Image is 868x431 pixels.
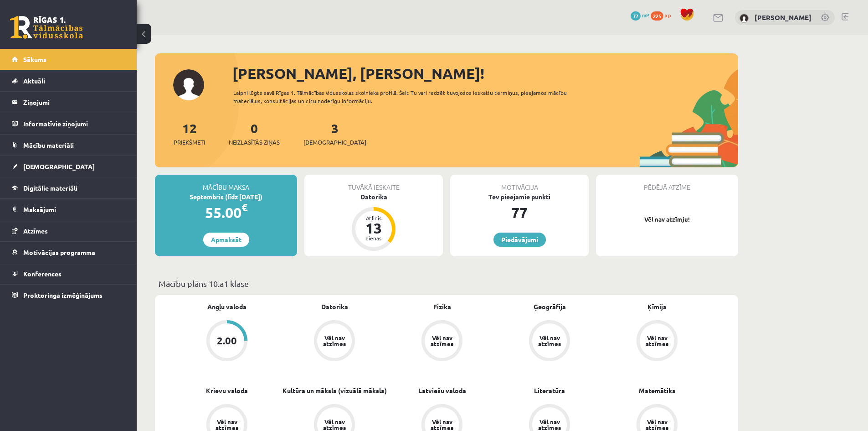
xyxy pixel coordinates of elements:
[433,302,451,312] a: Fizika
[214,419,240,431] div: Vēl nav atzīmes
[23,184,77,192] span: Digitālie materiāli
[155,175,297,192] div: Mācību maksa
[23,199,125,220] legend: Maksājumi
[207,302,247,312] a: Angļu valoda
[233,88,583,105] div: Laipni lūgts savā Rīgas 1. Tālmācības vidusskolas skolnieka profilā. Šeit Tu vari redzēt tuvojošo...
[631,11,649,19] a: 77 mP
[173,320,281,363] a: 2.00
[639,386,676,395] a: Matemātika
[174,138,205,147] span: Priekšmeti
[12,70,125,91] a: Aktuāli
[23,291,103,299] span: Proktoringa izmēģinājums
[537,335,562,347] div: Vēl nav atzīmes
[740,14,749,23] img: Sigita Firleja
[23,77,45,85] span: Aktuāli
[642,11,649,19] span: mP
[12,199,125,220] a: Maksājumi
[217,336,237,346] div: 2.00
[23,227,48,235] span: Atzīmes
[229,120,280,147] a: 0Neizlasītās ziņas
[450,202,589,223] div: 77
[304,175,443,192] div: Tuvākā ieskaite
[496,320,603,363] a: Vēl nav atzīmes
[322,419,347,431] div: Vēl nav atzīmes
[203,233,249,247] a: Apmaksāt
[12,242,125,263] a: Motivācijas programma
[23,270,62,278] span: Konferences
[303,120,366,147] a: 3[DEMOGRAPHIC_DATA]
[322,335,347,347] div: Vēl nav atzīmes
[155,202,297,223] div: 55.00
[12,113,125,134] a: Informatīvie ziņojumi
[12,135,125,156] a: Mācību materiāli
[647,302,667,312] a: Ķīmija
[603,320,711,363] a: Vēl nav atzīmes
[651,11,663,21] span: 225
[360,215,387,221] div: Atlicis
[534,386,565,395] a: Literatūra
[303,138,366,147] span: [DEMOGRAPHIC_DATA]
[12,285,125,306] a: Proktoringa izmēģinājums
[281,320,388,363] a: Vēl nav atzīmes
[12,49,125,70] a: Sākums
[493,233,546,247] a: Piedāvājumi
[360,235,387,241] div: dienas
[23,92,125,113] legend: Ziņojumi
[12,92,125,113] a: Ziņojumi
[12,220,125,241] a: Atzīmes
[665,11,671,19] span: xp
[23,248,95,256] span: Motivācijas programma
[360,221,387,235] div: 13
[596,175,738,192] div: Pēdējā atzīme
[644,335,670,347] div: Vēl nav atzīmes
[388,320,496,363] a: Vēl nav atzīmes
[304,192,443,252] a: Datorika Atlicis 13 dienas
[601,215,734,224] p: Vēl nav atzīmju!
[23,141,74,149] span: Mācību materiāli
[450,175,589,192] div: Motivācija
[644,419,670,431] div: Vēl nav atzīmes
[10,16,83,39] a: Rīgas 1. Tālmācības vidusskola
[155,192,297,202] div: Septembris (līdz [DATE])
[755,13,812,22] a: [PERSON_NAME]
[232,62,738,84] div: [PERSON_NAME], [PERSON_NAME]!
[12,156,125,177] a: [DEMOGRAPHIC_DATA]
[450,192,589,202] div: Tev pieejamie punkti
[206,386,248,395] a: Krievu valoda
[23,162,95,171] span: [DEMOGRAPHIC_DATA]
[429,335,455,347] div: Vēl nav atzīmes
[534,302,566,312] a: Ģeogrāfija
[12,263,125,284] a: Konferences
[12,177,125,198] a: Digitālie materiāli
[418,386,466,395] a: Latviešu valoda
[174,120,205,147] a: 12Priekšmeti
[23,113,125,134] legend: Informatīvie ziņojumi
[304,192,443,202] div: Datorika
[537,419,562,431] div: Vēl nav atzīmes
[429,419,455,431] div: Vēl nav atzīmes
[23,55,46,63] span: Sākums
[282,386,387,395] a: Kultūra un māksla (vizuālā māksla)
[229,138,280,147] span: Neizlasītās ziņas
[631,11,641,21] span: 77
[159,277,734,290] p: Mācību plāns 10.a1 klase
[651,11,675,19] a: 225 xp
[321,302,348,312] a: Datorika
[241,201,247,214] span: €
